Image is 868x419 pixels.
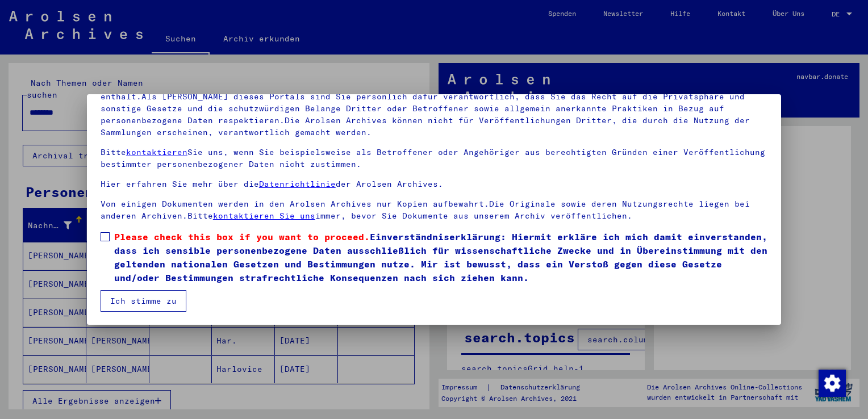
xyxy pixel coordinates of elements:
[213,211,315,221] a: kontaktieren Sie uns
[101,79,767,139] p: Bitte beachten Sie, dass dieses Portal über NS - Verfolgte sensible Daten zu identifizierten oder...
[114,230,767,284] span: Einverständniserklärung: Hiermit erkläre ich mich damit einverstanden, dass ich sensible personen...
[114,231,370,242] span: Please check this box if you want to proceed.
[101,146,767,170] p: Bitte Sie uns, wenn Sie beispielsweise als Betroffener oder Angehöriger aus berechtigten Gründen ...
[101,198,767,222] p: Von einigen Dokumenten werden in den Arolsen Archives nur Kopien aufbewahrt.Die Originale sowie d...
[259,179,336,189] a: Datenrichtlinie
[101,178,767,190] p: Hier erfahren Sie mehr über die der Arolsen Archives.
[101,290,186,312] button: Ich stimme zu
[819,370,846,397] img: Zustimmung ändern
[126,147,187,157] a: kontaktieren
